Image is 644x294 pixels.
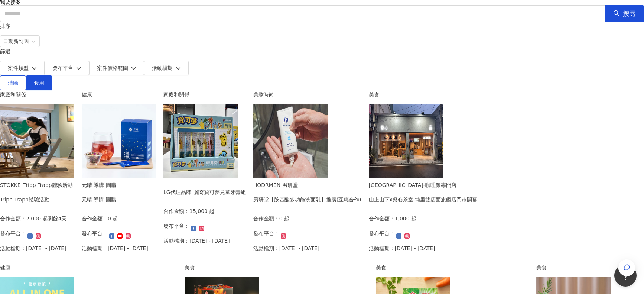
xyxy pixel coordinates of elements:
span: 案件類型 [8,65,29,71]
div: 家庭和關係 [163,90,246,98]
p: 15,000 起 [189,207,214,215]
p: 活動檔期：[DATE] - [DATE] [253,244,320,252]
span: 發布平台 [52,65,73,71]
div: 健康 [82,90,156,98]
button: 套用 [26,75,52,90]
p: 1,000 起 [395,214,417,223]
p: 發布平台： [163,222,189,230]
span: 日期新到舊 [3,36,37,47]
div: [GEOGRAPHIC_DATA]-咖哩飯專門店 [369,181,478,189]
button: 活動檔期 [144,61,189,75]
p: 合作金額： [163,207,189,215]
p: 活動檔期：[DATE] - [DATE] [163,237,230,245]
div: 男研堂【胺基酸多功能洗面乳】推廣(互惠合作) [253,196,361,204]
p: 發布平台： [82,229,108,238]
img: 山上山下：主打「咖哩飯全新菜單」與全新門市營運、桑心茶室：新品包括「打米麻糬鮮奶」、「義式冰淇淋」、「麵茶奶蓋」 加值亮點：與日本插畫家合作的「聯名限定新品」、提袋與周邊商品同步推出 [369,104,443,178]
div: 美妝時尚 [253,90,361,98]
span: 案件價格範圍 [97,65,128,71]
button: 案件價格範圍 [89,61,144,75]
button: 發布平台 [45,61,89,75]
button: 搜尋 [605,5,644,22]
p: 活動檔期：[DATE] - [DATE] [369,244,435,252]
p: 合作金額： [369,214,395,223]
div: 美食 [536,264,641,272]
img: 胺基酸多功能洗面乳 [253,104,328,178]
span: 活動檔期 [152,65,173,71]
div: HODRMEN 男研堂 [253,181,361,189]
span: 清除 [8,80,18,86]
img: 漾漾神｜活力莓果康普茶沖泡粉 [82,104,156,178]
p: 發布平台： [369,229,395,238]
p: 0 起 [279,214,289,223]
div: LG代理品牌_麗奇寶可夢兒童牙膏組 [163,188,246,196]
p: 合作金額： [82,214,108,223]
div: 美食 [369,90,478,98]
span: search [613,10,620,17]
div: 美食 [376,264,529,272]
span: 搜尋 [623,10,636,18]
iframe: Help Scout Beacon - Open [614,264,637,287]
p: 合作金額： [253,214,279,223]
p: 2,000 起 [26,214,48,223]
p: 發布平台： [253,229,279,238]
span: 套用 [34,80,44,86]
p: 0 起 [108,214,118,223]
p: 活動檔期：[DATE] - [DATE] [82,244,148,252]
div: 元晴 導購 團購 [82,181,116,189]
div: 元晴 導購 團購 [82,196,116,204]
p: 剩餘4天 [48,214,67,223]
div: 美食 [185,264,369,272]
div: 山上山下x桑心茶室 埔里雙店面旗艦店門市開幕 [369,196,478,204]
img: 麗奇寶可夢兒童牙刷組 [163,104,238,178]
